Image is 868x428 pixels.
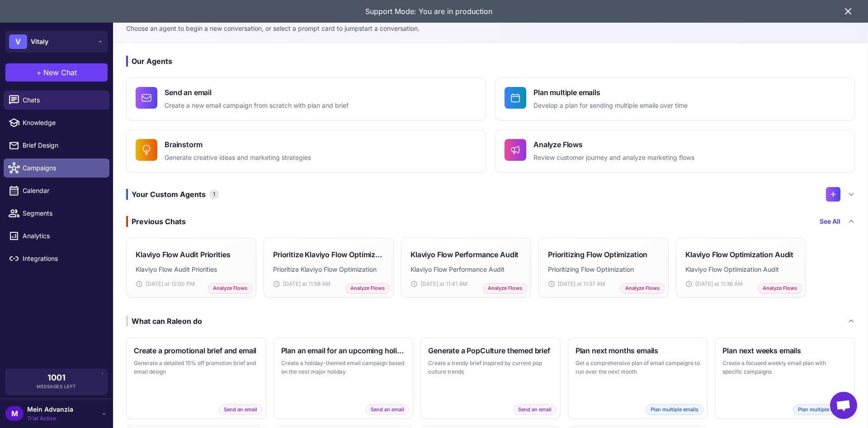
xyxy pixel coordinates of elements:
h3: Klaviyo Flow Performance Audit [410,249,519,260]
div: [DATE] at 11:58 AM [273,280,384,288]
a: Segments [4,204,109,223]
button: Analyze FlowsReview customer journey and analyze marketing flows [495,130,855,173]
span: New Chat [43,67,77,78]
button: +New Chat [5,63,108,82]
h3: Klaviyo Flow Audit Priorities [136,249,230,260]
h4: Analyze Flows [533,139,694,150]
div: [DATE] at 11:36 AM [685,280,797,288]
button: Plan next weeks emailsCreate a focused weekly email plan with specific campaignsPlan multiple emails [715,337,855,419]
h3: Prioritizing Flow Optimization [548,249,647,260]
span: Chats [23,95,102,105]
div: [DATE] at 12:00 PM [136,280,247,288]
button: Plan an email for an upcoming holidayCreate a holiday-themed email campaign based on the next maj... [274,337,414,419]
span: Integrations [23,254,102,264]
p: Klaviyo Flow Optimization Audit [685,264,797,274]
span: Vitaly [31,37,48,47]
h3: Plan next months emails [576,345,700,356]
h4: Send an email [165,87,349,98]
h3: Your Custom Agents [126,189,219,200]
span: Calendar [23,186,102,196]
span: 1 [209,189,219,199]
p: Klaviyo Flow Performance Audit [410,264,522,274]
h4: Brainstorm [165,139,311,150]
a: Integrations [4,249,109,268]
span: Analyze Flows [208,283,252,293]
h3: Plan an email for an upcoming holiday [281,345,406,356]
p: Generate creative ideas and marketing strategies [165,153,311,163]
span: Messages Left [37,383,76,390]
span: Analyze Flows [345,283,390,293]
span: Analyze Flows [483,283,527,293]
p: Generate a detailed 15% off promotion brief and email design [134,359,259,376]
a: Calendar [4,181,109,200]
h3: Prioritize Klaviyo Flow Optimization [273,249,384,260]
button: Create a promotional brief and emailGenerate a detailed 15% off promotion brief and email designS... [126,337,266,419]
div: [DATE] at 11:41 AM [410,280,522,288]
a: Chats [4,91,109,110]
span: Plan multiple emails [793,404,851,415]
span: Segments [23,208,102,218]
p: Get a comprehensive plan of email campaigns to run over the next month [576,359,700,376]
p: Create a focused weekly email plan with specific campaigns [722,359,847,376]
span: Send an email [513,404,557,415]
div: Previous Chats [126,216,186,227]
a: Analytics [4,226,109,245]
span: Analytics [23,231,102,241]
span: Analyze Flows [758,283,802,293]
p: Prioritizing Flow Optimization [548,264,659,274]
div: Open chat [830,392,857,419]
p: Klaviyo Flow Audit Priorities [136,264,247,274]
span: Send an email [366,404,409,415]
button: Send an emailCreate a new email campaign from scratch with plan and brief [126,77,486,120]
button: BrainstormGenerate creative ideas and marketing strategies [126,130,486,173]
span: Analyze Flows [620,283,665,293]
a: Knowledge [4,113,109,132]
a: See All [820,216,840,226]
button: VVitaly [5,31,108,53]
div: M [5,406,24,421]
div: [DATE] at 11:37 AM [548,280,659,288]
p: Create a trendy brief inspired by current pop culture trends [428,359,553,376]
span: Trial Active [27,414,73,423]
h4: Plan multiple emails [533,87,688,98]
span: Brief Design [23,140,102,150]
p: Choose an agent to begin a new conversation, or select a prompt card to jumpstart a conversation. [126,24,855,34]
span: Plan multiple emails [646,404,703,415]
p: Prioritize Klaviyo Flow Optimization [273,264,384,274]
div: V [9,34,27,49]
p: Review customer journey and analyze marketing flows [533,153,694,163]
span: Knowledge [23,118,102,128]
p: Develop a plan for sending multiple emails over time [533,101,688,111]
h3: Create a promotional brief and email [134,345,259,356]
span: + [37,67,42,78]
span: Send an email [219,404,262,415]
p: Create a new email campaign from scratch with plan and brief [165,101,349,111]
button: Generate a PopCulture themed briefCreate a trendy brief inspired by current pop culture trendsSen... [420,337,561,419]
div: What can Raleon do [126,316,202,327]
p: Create a holiday-themed email campaign based on the next major holiday [281,359,406,376]
h3: Our Agents [126,56,855,67]
span: Mein Advanzia [27,404,73,414]
a: Brief Design [4,136,109,155]
a: Campaigns [4,159,109,178]
span: 1001 [47,374,66,382]
button: Plan multiple emailsDevelop a plan for sending multiple emails over time [495,77,855,120]
h3: Klaviyo Flow Optimization Audit [685,249,793,260]
h3: Generate a PopCulture themed brief [428,345,553,356]
button: Plan next months emailsGet a comprehensive plan of email campaigns to run over the next monthPlan... [568,337,708,419]
span: Campaigns [23,163,102,173]
h3: Plan next weeks emails [722,345,847,356]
